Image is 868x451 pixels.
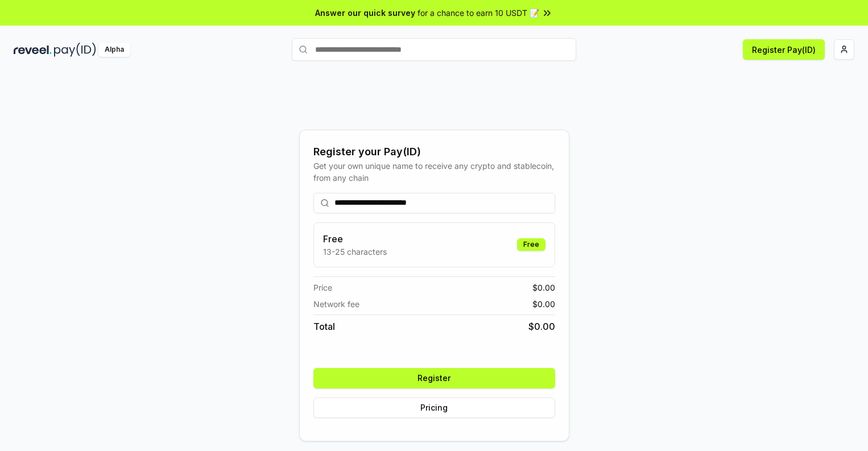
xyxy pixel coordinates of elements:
[54,43,96,57] img: pay_id
[313,368,555,388] button: Register
[532,298,555,310] span: $ 0.00
[14,43,52,57] img: reveel_dark
[323,246,387,258] p: 13-25 characters
[517,238,545,251] div: Free
[313,282,332,293] span: Price
[313,298,359,310] span: Network fee
[313,144,555,160] div: Register your Pay(ID)
[743,39,825,60] button: Register Pay(ID)
[98,43,130,57] div: Alpha
[313,160,555,184] div: Get your own unique name to receive any crypto and stablecoin, from any chain
[313,320,335,333] span: Total
[315,7,415,19] span: Answer our quick survey
[418,7,539,19] span: for a chance to earn 10 USDT 📝
[532,282,555,293] span: $ 0.00
[323,232,387,246] h3: Free
[313,398,555,418] button: Pricing
[528,320,555,333] span: $ 0.00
